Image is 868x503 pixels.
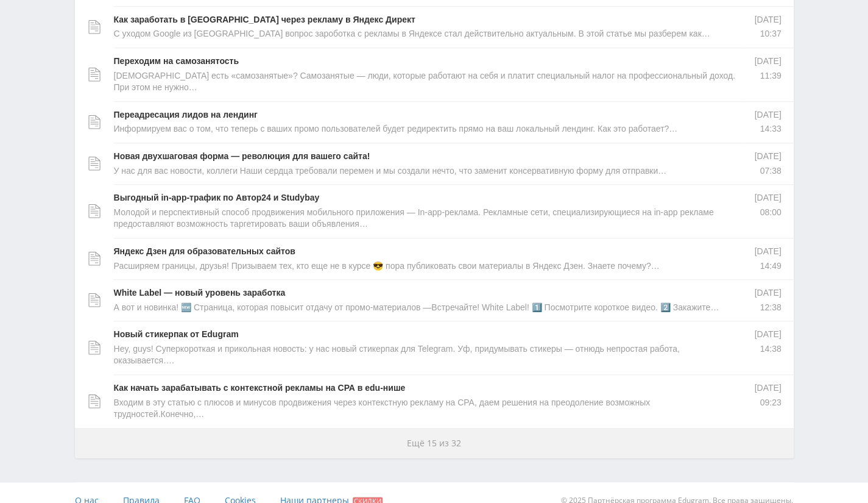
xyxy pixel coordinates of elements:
[114,14,415,26] p: Как заработать в [GEOGRAPHIC_DATA] через рекламу в Яндекс Директ
[75,143,794,184] a: Новая двухшаговая форма — революция для вашего сайта!У нас для вас новости, коллеги Наши сердца т...
[114,151,370,163] p: Новая двухшаговая форма — революция для вашего сайта!
[754,287,781,299] p: [DATE]
[114,192,320,204] p: Выгодный in-app-трафик по Автор24 и Studybay
[114,343,743,367] p: Hey, guys! Суперкороткая и прикольная новость: у нас новый стикерпак для Telegram. Уф, придумыват...
[75,428,794,458] button: Ещё 15 из 32
[754,302,781,314] p: 12:38
[754,14,781,26] p: [DATE]
[754,192,781,204] p: [DATE]
[754,165,781,177] p: 07:38
[75,6,794,48] a: Как заработать в [GEOGRAPHIC_DATA] через рекламу в Яндекс ДиректС уходом Google из [GEOGRAPHIC_DA...
[114,329,239,341] p: Новый стикерпак от Edugram
[114,302,719,314] p: А вот и новинка! 🆕 Страница, которая повысит отдачу от промо-материалов —Встречайте! White Label!...
[75,238,794,279] a: Яндекс Дзен для образовательных сайтовРасширяем границы, друзья! Призываем тех, кто еще не в курс...
[754,123,781,135] p: 14:33
[754,151,781,163] p: [DATE]
[754,397,781,409] p: 09:23
[114,28,710,40] p: С уходом Google из [GEOGRAPHIC_DATA] вопрос зароботка с рекламы в Яндексе стал действительно акту...
[75,279,794,321] a: White Label — новый уровень заработкаА вот и новинка! 🆕 Страница, которая повысит отдачу от промо...
[754,207,781,219] p: 08:00
[754,329,781,341] p: [DATE]
[754,109,781,121] p: [DATE]
[75,321,794,374] a: Новый стикерпак от EdugramHey, guys! Суперкороткая и прикольная новость: у нас новый стикерпак дл...
[754,70,781,82] p: 11:39
[75,374,794,428] a: Как начать зарабатывать с контекстной рекламы на СРА в edu-нишеВходим в эту статью с плюсов и мин...
[75,101,794,143] a: Переадресация лидов на лендингИнформируем вас о том, что теперь с ваших промо пользователей будет...
[114,382,406,394] p: Как начать зарабатывать с контекстной рекламы на СРА в edu-нише
[114,123,678,135] p: Информируем вас о том, что теперь с ваших промо пользователей будет редиректить прямо на ваш лока...
[754,55,781,68] p: [DATE]
[754,343,781,355] p: 14:38
[114,397,743,421] p: Входим в эту статью с плюсов и минусов продвижения через контекстную рекламу на CPA, даем решения...
[754,28,781,40] p: 10:37
[114,287,286,299] p: White Label — новый уровень заработка
[114,165,667,177] p: У нас для вас новости, коллеги Наши сердца требовали перемен и мы создали нечто, что заменит конс...
[114,260,660,273] p: Расширяем границы, друзья! Призываем тех, кто еще не в курсе 😎 пора публиковать свои материалы в ...
[114,55,239,68] p: Переходим на самозанятость
[114,246,295,258] p: Яндекс Дзен для образовательных сайтов
[75,48,794,101] a: Переходим на самозанятость[DEMOGRAPHIC_DATA] есть «самозанятые»? Самозанятые — люди, которые рабо...
[114,207,743,230] p: Молодой и перспективный способ продвижения мобильного приложения — In-app-реклама. Рекламные сети...
[114,70,743,94] p: [DEMOGRAPHIC_DATA] есть «самозанятые»? Самозанятые — люди, которые работают на себя и платит спец...
[754,260,781,273] p: 14:49
[754,382,781,394] p: [DATE]
[114,109,258,121] p: Переадресация лидов на лендинг
[407,437,461,449] span: Ещё 15 из 32
[754,246,781,258] p: [DATE]
[75,184,794,238] a: Выгодный in-app-трафик по Автор24 и StudybayМолодой и перспективный способ продвижения мобильного...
